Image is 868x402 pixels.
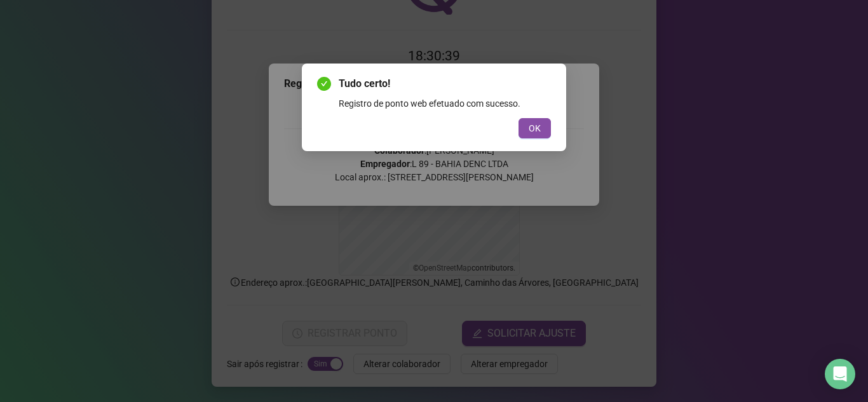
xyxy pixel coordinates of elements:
span: Tudo certo! [339,76,551,91]
button: OK [519,118,551,138]
div: Registro de ponto web efetuado com sucesso. [339,97,551,111]
span: OK [529,121,541,135]
span: check-circle [317,77,331,91]
div: Open Intercom Messenger [825,359,855,389]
